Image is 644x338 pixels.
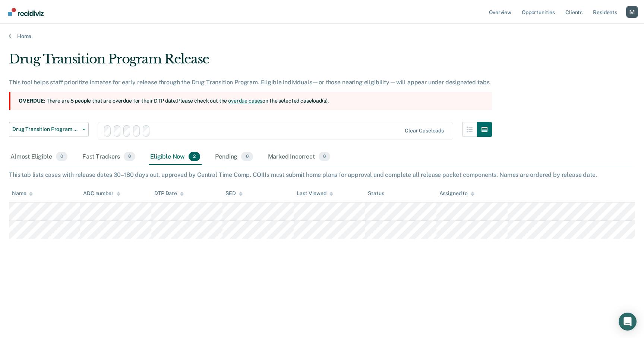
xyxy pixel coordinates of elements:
div: Pending0 [214,149,254,165]
span: Drug Transition Program Release [12,126,79,132]
div: Assigned to [439,190,474,197]
div: Open Intercom Messenger [619,313,637,331]
div: Marked Incorrect0 [266,149,332,165]
a: overdue cases [228,98,262,104]
button: Drug Transition Program Release [9,122,89,137]
div: Fast Trackers0 [81,149,137,165]
span: 0 [124,152,135,162]
div: Drug Transition Program Release [9,51,492,73]
div: SED [225,190,243,197]
div: Name [12,190,33,197]
div: DTP Date [154,190,184,197]
span: 0 [319,152,330,162]
div: Eligible Now2 [149,149,202,165]
a: Home [9,33,635,40]
img: Recidiviz [8,8,44,16]
strong: Overdue: [19,98,45,104]
button: Profile dropdown button [626,6,638,18]
section: There are 5 people that are overdue for their DTP date. Please check out the on the selected case... [9,92,492,110]
div: Status [368,190,384,197]
span: 0 [241,152,253,162]
div: Last Viewed [297,190,333,197]
div: ADC number [83,190,120,197]
div: This tab lists cases with release dates 30–180 days out, approved by Central Time Comp. COIIIs mu... [9,171,635,178]
div: Almost Eligible0 [9,149,69,165]
div: This tool helps staff prioritize inmates for early release through the Drug Transition Program. E... [9,79,492,86]
span: 2 [189,152,200,162]
div: Clear caseloads [405,128,444,134]
span: 0 [56,152,67,162]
